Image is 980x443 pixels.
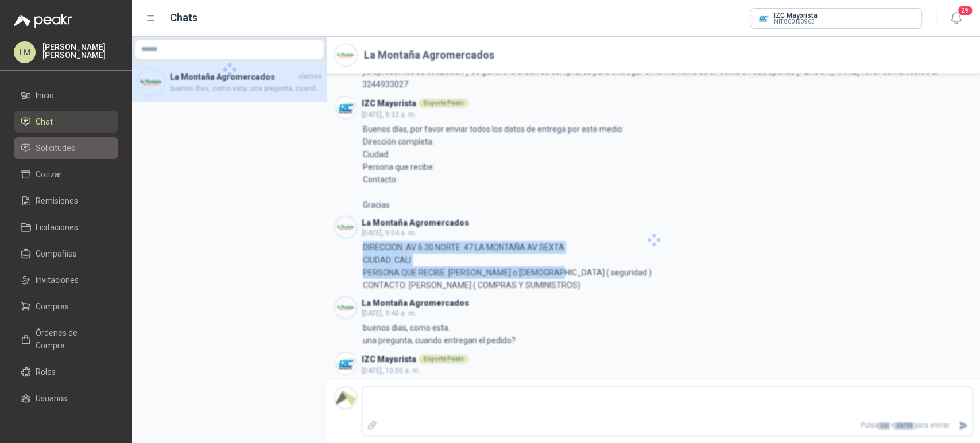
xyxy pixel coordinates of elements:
button: 29 [946,8,966,29]
div: LM [14,41,36,63]
h1: Chats [170,10,197,26]
span: Compañías [36,247,77,260]
span: Chat [36,115,53,128]
span: Órdenes de Compra [36,327,107,352]
a: Compras [14,296,118,317]
span: Roles [36,366,56,378]
span: Compras [36,300,69,313]
span: 29 [957,5,973,16]
span: Invitaciones [36,274,79,286]
a: Chat [14,111,118,133]
a: Roles [14,361,118,383]
a: Cotizar [14,164,118,185]
span: Licitaciones [36,221,78,234]
a: Usuarios [14,387,118,409]
img: Logo peakr [14,14,72,28]
a: Órdenes de Compra [14,322,118,356]
a: Categorías [14,414,118,436]
span: Inicio [36,89,54,102]
a: Compañías [14,243,118,265]
a: Licitaciones [14,216,118,238]
a: Invitaciones [14,269,118,291]
p: [PERSON_NAME] [PERSON_NAME] [42,43,118,59]
a: Solicitudes [14,137,118,159]
span: Cotizar [36,168,62,181]
span: Solicitudes [36,142,75,154]
span: Usuarios [36,392,67,405]
a: Remisiones [14,190,118,212]
span: Remisiones [36,195,78,207]
a: Inicio [14,84,118,106]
